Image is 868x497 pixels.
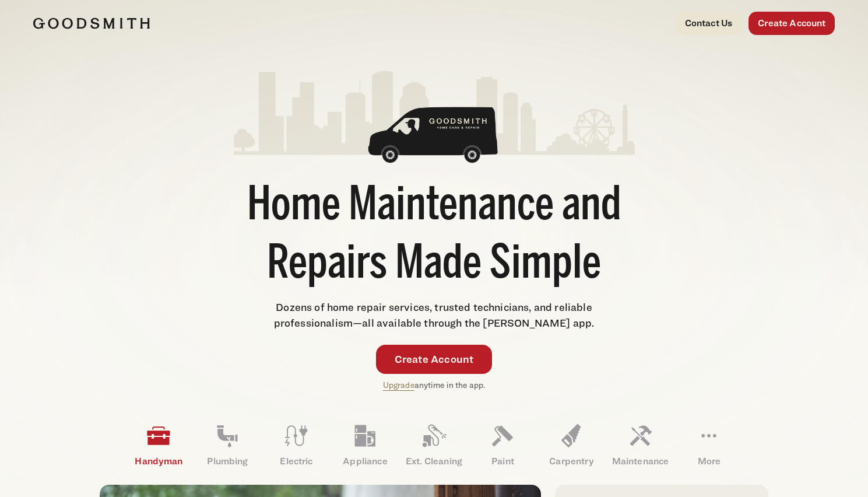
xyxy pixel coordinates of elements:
[124,415,193,475] a: Handyman
[331,454,399,468] p: Appliance
[606,415,674,475] a: Maintenance
[537,415,606,475] a: Carpentry
[399,415,468,475] a: Ext. Cleaning
[234,178,635,295] h1: Home Maintenance and Repairs Made Simple
[262,454,331,468] p: Electric
[274,301,595,329] span: Dozens of home repair services, trusted technicians, and reliable professionalism—all available t...
[262,415,331,475] a: Electric
[537,454,606,468] p: Carpentry
[33,17,150,29] img: Goodsmith
[399,454,468,468] p: Ext. Cleaning
[606,454,674,468] p: Maintenance
[468,415,537,475] a: Paint
[193,454,262,468] p: Plumbing
[331,415,399,475] a: Appliance
[383,380,414,390] a: Upgrade
[674,415,743,475] a: More
[748,12,835,35] a: Create Account
[468,454,537,468] p: Paint
[124,454,193,468] p: Handyman
[383,379,486,392] p: anytime in the app.
[674,454,743,468] p: More
[193,415,262,475] a: Plumbing
[676,12,742,35] a: Contact Us
[376,345,493,374] a: Create Account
